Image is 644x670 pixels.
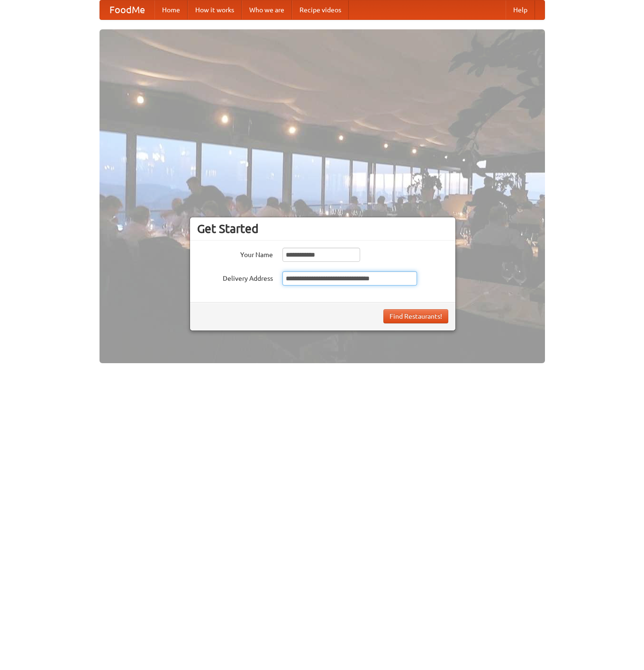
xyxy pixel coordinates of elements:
a: Home [154,0,188,19]
a: Recipe videos [292,0,349,19]
a: Help [506,0,535,19]
a: FoodMe [100,0,154,19]
button: Find Restaurants! [383,309,448,323]
a: How it works [188,0,242,19]
label: Your Name [197,248,273,259]
a: Who we are [242,0,292,19]
h3: Get Started [197,222,448,236]
label: Delivery Address [197,271,273,283]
